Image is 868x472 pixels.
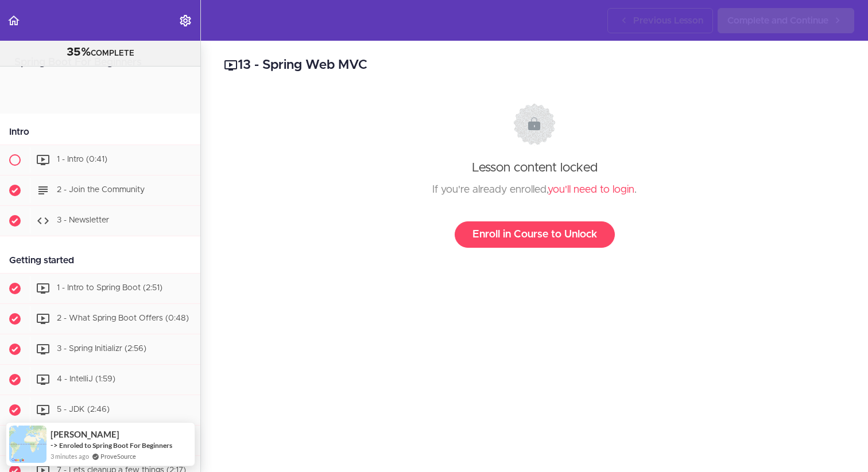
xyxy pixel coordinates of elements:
span: 35% [67,46,91,58]
div: Lesson content locked [235,103,834,248]
span: 1 - Intro (0:41) [57,155,107,163]
span: Complete and Continue [727,14,828,28]
h2: 13 - Spring Web MVC [224,56,845,75]
a: Previous Lesson [607,8,713,33]
a: you'll need to login [548,185,634,195]
span: 1 - Intro to Spring Boot (2:51) [57,284,162,292]
span: 2 - What Spring Boot Offers (0:48) [57,314,189,322]
img: provesource social proof notification image [9,426,46,463]
a: ProveSource [100,451,136,461]
span: 5 - JDK (2:46) [57,405,110,414]
span: [PERSON_NAME] [51,430,119,439]
span: Previous Lesson [633,14,703,28]
span: 4 - IntelliJ (1:59) [57,375,115,383]
span: 2 - Join the Community [57,186,145,194]
div: If you're already enrolled, . [235,181,834,198]
span: 3 - Spring Initializr (2:56) [57,345,146,353]
span: 3 minutes ago [51,451,89,461]
span: -> [51,440,58,450]
a: Enroll in Course to Unlock [455,221,615,248]
a: Enroled to Spring Boot For Beginners [59,441,172,450]
svg: Settings Menu [179,14,192,28]
span: 3 - Newsletter [57,216,109,224]
svg: Back to course curriculum [7,14,21,28]
div: COMPLETE [14,45,186,60]
a: Complete and Continue [718,8,854,33]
